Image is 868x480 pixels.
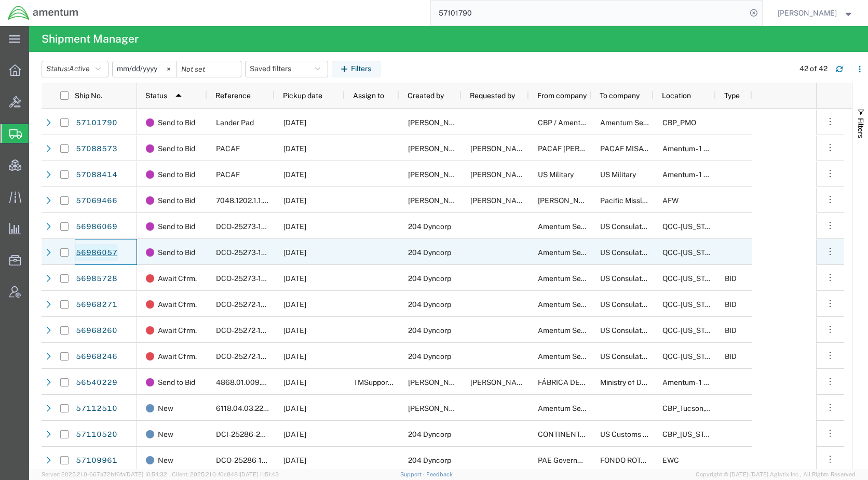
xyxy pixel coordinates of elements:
span: Amentum - 1 gcp [662,378,716,386]
a: 57088573 [75,140,118,157]
span: Send to Bid [158,136,195,162]
span: US Consulate General [600,274,674,283]
span: JoAnn Rose [470,196,530,205]
span: [DATE] 11:51:43 [240,471,279,477]
a: 56968271 [75,296,118,313]
span: Jason Champagne [408,196,467,205]
span: US Consulate General [600,300,674,309]
span: To company [600,91,640,100]
span: DCO-25273-168931 [216,222,283,231]
span: QCC-Texas [662,352,720,361]
span: From company [537,91,587,100]
span: EWC [662,456,679,464]
span: Amentum Services, Inc. [538,300,616,309]
span: Amentum Services, Inc. [538,352,616,361]
h4: Shipment Manager [42,26,139,52]
span: US Consulate General [600,326,674,335]
span: Pacific Missle Range Facility [600,196,695,205]
a: 56985728 [75,270,118,287]
span: QCC-Texas [662,248,720,257]
span: DCO-25286-169382 [216,456,284,464]
span: Amentum Services, Inc. [538,274,616,283]
span: 204 Dyncorp [408,456,451,464]
span: CONTINENTAL TESTING [538,430,621,438]
span: 10/30/2025 [283,118,306,127]
span: PACAF [216,144,240,153]
span: Rod Patrick Marahay [408,144,467,153]
a: 57112510 [75,400,118,417]
input: Not set [113,61,177,77]
span: 10/07/2025 [283,326,306,335]
span: FONDO ROTATORIO DE LA POLICIA [600,456,719,464]
span: Amentum Services, Inc. [538,248,616,257]
span: BID [725,326,737,335]
span: Assign to [353,91,384,100]
span: 204 Dyncorp [408,430,451,438]
span: Await Cfrm. [158,291,197,317]
span: Server: 2025.21.0-667a72bf6fa [42,471,167,477]
span: 10/17/2025 [283,170,306,179]
span: CBP_PMO [662,118,696,127]
button: Filters [332,61,381,77]
span: 204 Dyncorp [408,352,451,361]
button: Saved filters [245,61,328,77]
span: Pickup date [283,91,322,100]
img: logo [7,5,79,21]
a: 56986057 [75,244,118,261]
span: PACAF MISAWA [600,144,654,153]
a: 57109961 [75,452,118,469]
span: 204 Dyncorp [408,326,451,335]
span: 10/13/2025 [283,430,306,438]
span: 6118.04.03.2219.WTU.0000 [216,404,309,412]
a: 57110520 [75,426,118,443]
span: Active [69,64,90,73]
span: Client: 2025.21.0-f0c8481 [172,471,279,477]
a: 57069466 [75,192,118,209]
span: PACAF HOLLOMAN [538,144,622,153]
span: 10/14/2025 [283,196,306,205]
span: Send to Bid [158,239,195,265]
span: Send to Bid [158,162,195,188]
button: Status:Active [42,61,108,77]
span: US Consulate General [600,222,674,231]
span: Amentum Services, Inc. [538,326,616,335]
span: US Consulate General [600,352,674,361]
span: Await Cfrm. [158,343,197,369]
span: Norm Reeves [538,196,597,205]
input: Search for shipment number, reference number [431,1,747,25]
span: BID [725,274,737,283]
span: 10/07/2025 [283,352,306,361]
span: Amentum - 1 gcp [662,144,716,153]
span: DCO-25273-168932 [216,248,284,257]
a: 56968246 [75,348,118,365]
span: 4868.01.009.C.0007AA.EG.AMTODC [216,378,341,386]
span: Send to Bid [158,110,195,136]
span: AFW [662,196,679,205]
span: TMSupport _ [354,378,396,386]
span: Copyright © [DATE]-[DATE] Agistix Inc., All Rights Reserved [696,470,856,479]
span: Amenew Masho [470,378,530,386]
span: Rod Patrick Marahay [408,170,467,179]
span: US Customs & Border Protection [600,430,708,438]
span: Requested by [470,91,515,100]
span: Filters [857,118,865,138]
span: Send to Bid [158,188,195,214]
span: 10/10/2025 [283,248,306,257]
span: QCC-Texas [662,326,720,335]
span: DCO-25272-168841 [216,326,282,335]
span: QCC-Texas [662,300,720,309]
span: 10/17/2025 [283,144,306,153]
span: PAE Government Services, Inc. [538,456,640,464]
span: Status [145,91,167,100]
span: Await Cfrm. [158,265,197,291]
span: Amenew Masho [408,378,467,386]
span: Rod Patrick Marahay [470,144,530,153]
span: 10/10/2025 [283,222,306,231]
span: QCC-Texas [662,274,720,283]
span: 10/13/2025 [283,404,306,412]
a: 57088414 [75,166,118,183]
span: 10/31/2025 [283,378,306,386]
a: Feedback [426,471,453,477]
span: 7048.1202.1.1.1.3.0.10668802 [216,196,315,205]
span: [DATE] 10:54:32 [125,471,167,477]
